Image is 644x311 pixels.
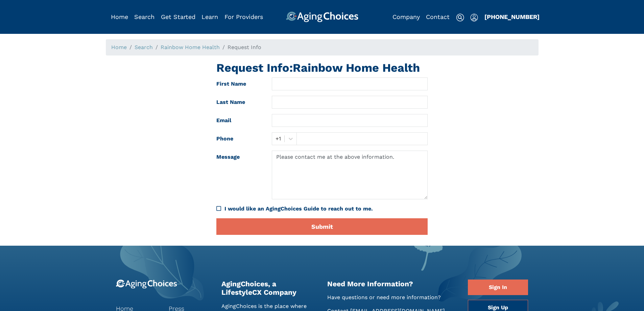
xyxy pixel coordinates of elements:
[106,39,539,55] nav: breadcrumb
[470,12,478,22] div: Popover trigger
[456,14,464,22] img: search-icon.svg
[327,280,458,288] h2: Need More Information?
[272,151,428,199] textarea: Please contact me at the above information.
[211,77,267,90] label: First Name
[211,132,267,145] label: Phone
[135,44,153,50] a: Search
[224,205,428,213] div: I would like an AgingChoices Guide to reach out to me.
[426,13,450,20] a: Contact
[211,151,267,199] label: Message
[216,218,428,235] button: Submit
[134,13,154,20] a: Search
[211,114,267,127] label: Email
[211,96,267,109] label: Last Name
[216,205,428,213] div: I would like an AgingChoices Guide to reach out to me.
[327,293,458,302] p: Have questions or need more information?
[161,44,220,50] a: Rainbow Home Health
[468,280,528,295] a: Sign In
[221,280,317,296] h2: AgingChoices, a LifestyleCX Company
[224,13,263,20] a: For Providers
[161,13,195,20] a: Get Started
[111,13,128,20] a: Home
[286,12,358,22] img: AgingChoices
[484,13,540,20] a: [PHONE_NUMBER]
[201,13,218,20] a: Learn
[392,13,420,20] a: Company
[111,44,127,50] a: Home
[216,61,428,75] h1: Request Info: Rainbow Home Health
[228,44,261,50] span: Request Info
[134,12,154,22] div: Popover trigger
[116,280,177,289] img: 9-logo.svg
[470,14,478,22] img: user-icon.svg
